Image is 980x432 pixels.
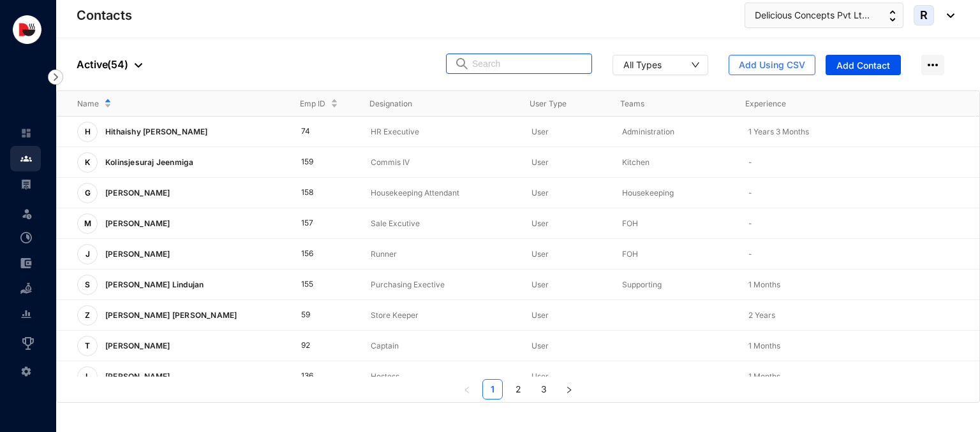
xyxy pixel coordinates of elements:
[10,171,41,197] li: Payroll
[281,178,351,208] td: 158
[531,280,549,289] span: User
[48,69,63,85] img: nav-icon-right.af6afadce00d159da59955279c43614e.svg
[463,386,471,394] span: left
[509,380,528,399] a: 2
[77,57,142,72] p: Active ( 54 )
[281,147,351,178] td: 159
[748,341,780,350] span: 1 Months
[889,10,896,22] img: up-down-arrow.74152d26bf9780fbf563ca9c90304185.svg
[729,55,815,75] button: Add Using CSV
[85,312,90,319] span: Z
[622,217,727,230] p: FOH
[691,61,700,69] span: down
[349,91,509,117] th: Designation
[748,249,752,259] span: -
[748,310,775,320] span: 2 Years
[281,208,351,239] td: 157
[623,58,662,71] div: All Types
[531,371,549,381] span: User
[281,361,351,392] td: 136
[13,15,41,44] img: logo
[508,379,528,400] li: 2
[20,336,36,351] img: award_outlined.f30b2bda3bf6ea1bf3dd.svg
[135,63,142,68] img: dropdown-black.8e83cc76930a90b1a4fdb6d089b7bf3a.svg
[281,239,351,270] td: 156
[279,91,349,117] th: Emp ID
[98,366,175,387] p: [PERSON_NAME]
[77,6,132,24] p: Contacts
[371,370,511,383] p: Hostess
[940,13,954,18] img: dropdown-black.8e83cc76930a90b1a4fdb6d089b7bf3a.svg
[371,309,511,322] p: Store Keeper
[531,249,549,259] span: User
[371,340,511,352] p: Captain
[281,300,351,331] td: 59
[559,379,579,400] li: Next Page
[565,386,573,394] span: right
[745,3,903,28] button: Delicious Concepts Pvt Lt...
[20,283,32,294] img: loan-unselected.d74d20a04637f2d15ab5.svg
[85,159,90,166] span: K
[20,257,32,269] img: expense-unselected.2edcf0507c847f3e9e96.svg
[920,10,928,21] span: R
[725,91,850,117] th: Experience
[20,366,32,377] img: settings-unselected.1febfda315e6e19643a1.svg
[371,248,511,261] p: Runner
[10,301,41,327] li: Reports
[531,157,549,167] span: User
[531,188,549,198] span: User
[98,213,175,234] p: [PERSON_NAME]
[612,55,708,75] button: All Types
[85,373,90,380] span: L
[20,232,32,243] img: time-attendance-unselected.8aad090b53826881fffb.svg
[10,120,41,146] li: Home
[281,331,351,361] td: 92
[85,281,90,289] span: S
[748,219,752,228] span: -
[457,379,477,400] li: Previous Page
[371,126,511,138] p: HR Executive
[281,270,351,300] td: 155
[748,157,752,167] span: -
[371,156,511,169] p: Commis IV
[98,244,175,264] p: [PERSON_NAME]
[10,146,41,171] li: Contacts
[454,57,470,70] img: search.8ce656024d3affaeffe32e5b30621cb7.svg
[457,379,477,400] button: left
[531,310,549,320] span: User
[482,379,503,400] li: 1
[622,248,727,261] p: FOH
[20,178,32,190] img: payroll-unselected.b590312f920e76f0c668.svg
[371,278,511,291] p: Purchasing Exective
[20,308,32,320] img: report-unselected.e6a6b4230fc7da01f883.svg
[371,217,511,230] p: Sale Excutive
[10,276,41,301] li: Loan
[281,117,351,147] td: 74
[836,59,890,72] span: Add Contact
[622,156,727,169] p: Kitchen
[509,91,600,117] th: User Type
[77,97,99,110] span: Name
[622,278,727,291] p: Supporting
[826,55,901,75] button: Add Contact
[98,305,242,326] p: [PERSON_NAME] [PERSON_NAME]
[85,189,91,197] span: G
[371,187,511,199] p: Housekeeping Attendant
[921,55,944,75] img: more-horizontal.eedb2faff8778e1aceccc67cc90ae3cb.svg
[10,250,41,276] li: Expenses
[531,127,549,136] span: User
[300,97,325,110] span: Emp ID
[98,122,213,142] p: Hithaishy [PERSON_NAME]
[534,380,553,399] a: 3
[20,127,32,139] img: home-unselected.a29eae3204392db15eaf.svg
[84,220,91,227] span: M
[10,225,41,250] li: Time Attendance
[85,128,91,136] span: H
[748,188,752,198] span: -
[559,379,579,400] button: right
[533,379,554,400] li: 3
[20,207,33,220] img: leave-unselected.2934df6273408c3f84d9.svg
[531,219,549,228] span: User
[98,152,198,173] p: Kolinsjesuraj Jeenmiga
[98,336,175,356] p: [PERSON_NAME]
